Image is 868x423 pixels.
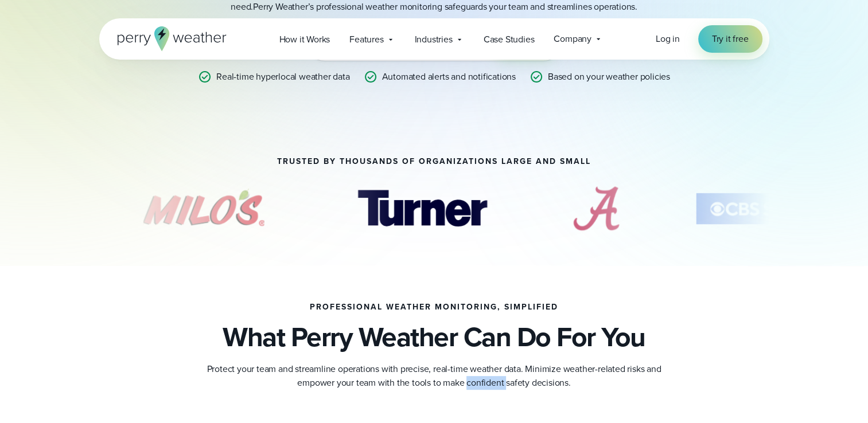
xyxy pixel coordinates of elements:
[340,180,503,237] img: Turner-Construction_1.svg
[277,157,591,166] h2: Trusted by thousands of organizations large and small
[310,303,558,312] h4: Professional weather monitoring, simplified
[712,32,749,46] span: Try it free
[689,180,852,237] div: 7 of 11
[223,321,645,353] h2: What Perry Weather Can Do For You
[216,70,349,84] p: Real-time hyperlocal weather data
[122,180,285,237] img: Milos.svg
[270,28,340,51] a: How it Works
[474,28,544,51] a: Case Studies
[484,33,535,46] span: Case Studies
[656,32,680,45] span: Log in
[689,180,852,237] img: CBS-Sports.svg
[548,70,670,84] p: Based on your weather policies
[415,33,453,46] span: Industries
[122,180,285,237] div: 4 of 11
[559,180,634,237] div: 6 of 11
[205,362,664,390] p: Protect your team and streamline operations with precise, real-time weather data. Minimize weathe...
[656,32,680,46] a: Log in
[349,33,383,46] span: Features
[382,70,516,84] p: Automated alerts and notifications
[554,32,591,46] span: Company
[559,180,634,237] img: University-of-Alabama.svg
[340,180,503,237] div: 5 of 11
[99,180,769,243] div: slideshow
[698,25,762,53] a: Try it free
[279,33,330,46] span: How it Works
